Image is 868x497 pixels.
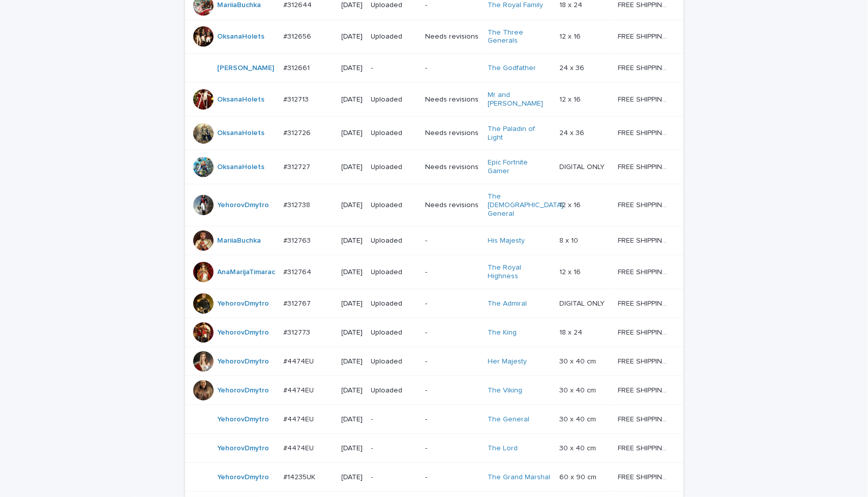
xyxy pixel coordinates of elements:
p: #312726 [284,127,313,138]
p: #312727 [284,161,313,172]
a: The Royal Highness [488,263,551,281]
p: Needs revisions [425,163,480,172]
a: Epic Fortnite Gamer [488,158,551,176]
tr: [PERSON_NAME] #312661#312661 [DATE]--The Godfather 24 x 3624 x 36 FREE SHIPPING - preview in 1-2 ... [185,54,683,83]
a: [PERSON_NAME] [218,64,275,73]
a: The King [488,328,517,337]
a: YehorovDmytro [218,201,270,210]
p: - [371,64,417,73]
p: Needs revisions [425,32,480,41]
p: Uploaded [371,163,417,172]
p: #4474EU [284,442,316,453]
p: #312713 [284,93,311,104]
p: 12 x 16 [559,93,583,104]
a: OksanaHolets [218,129,265,138]
p: [DATE] [342,357,363,366]
p: Uploaded [371,95,417,104]
p: FREE SHIPPING - preview in 1-2 business days, after your approval delivery will take 5-10 b.d. [618,127,669,138]
p: 12 x 16 [559,199,583,210]
p: Needs revisions [425,129,480,138]
tr: OksanaHolets #312713#312713 [DATE]UploadedNeeds revisionsMr and [PERSON_NAME] 12 x 1612 x 16 FREE... [185,83,683,117]
p: 8 x 10 [559,235,580,245]
p: 30 x 40 cm [559,442,598,453]
p: FREE SHIPPING - preview in 1-2 business days, after your approval delivery will take 10-12 busine... [618,471,669,482]
tr: YehorovDmytro #312773#312773 [DATE]Uploaded-The King 18 x 2418 x 24 FREE SHIPPING - preview in 1-... [185,318,683,347]
tr: OksanaHolets #312656#312656 [DATE]UploadedNeeds revisionsThe Three Generals 12 x 1612 x 16 FREE S... [185,20,683,54]
p: [DATE] [342,163,363,172]
p: FREE SHIPPING - preview in 1-2 business days, after your approval delivery will take 6-10 busines... [618,384,669,395]
p: [DATE] [342,473,363,482]
tr: YehorovDmytro #312738#312738 [DATE]UploadedNeeds revisionsThe [DEMOGRAPHIC_DATA] General 12 x 161... [185,184,683,226]
p: 24 x 36 [559,127,586,138]
p: [DATE] [342,1,363,10]
p: [DATE] [342,237,363,245]
a: OksanaHolets [218,95,265,104]
p: [DATE] [342,328,363,337]
p: - [425,300,480,308]
a: YehorovDmytro [218,300,270,308]
a: The Paladin of Light [488,125,551,142]
p: [DATE] [342,201,363,210]
p: - [425,1,480,10]
p: [DATE] [342,386,363,395]
p: - [425,357,480,366]
a: YehorovDmytro [218,357,270,366]
tr: MariiaBuchka #312763#312763 [DATE]Uploaded-His Majesty 8 x 108 x 10 FREE SHIPPING - preview in 1-... [185,226,683,255]
a: His Majesty [488,237,525,245]
p: FREE SHIPPING - preview in 1-2 business days, after your approval delivery will take 5-10 b.d. [618,266,669,277]
p: Uploaded [371,1,417,10]
p: [DATE] [342,415,363,424]
p: 12 x 16 [559,266,583,277]
p: #4474EU [284,413,316,424]
p: - [371,444,417,453]
a: The Godfather [488,64,536,73]
tr: YehorovDmytro #312767#312767 [DATE]Uploaded-The Admiral DIGITAL ONLYDIGITAL ONLY FREE SHIPPING - ... [185,289,683,318]
p: FREE SHIPPING - preview in 1-2 business days, after your approval delivery will take 6-10 busines... [618,355,669,366]
tr: OksanaHolets #312726#312726 [DATE]UploadedNeeds revisionsThe Paladin of Light 24 x 3624 x 36 FREE... [185,116,683,150]
p: 30 x 40 cm [559,384,598,395]
a: MariiaBuchka [218,237,261,245]
a: YehorovDmytro [218,328,270,337]
p: Uploaded [371,357,417,366]
tr: AnaMarijaTimarac #312764#312764 [DATE]Uploaded-The Royal Highness 12 x 1612 x 16 FREE SHIPPING - ... [185,255,683,289]
p: - [371,473,417,482]
tr: YehorovDmytro #14235UK#14235UK [DATE]--The Grand Marshal 60 x 90 cm60 x 90 cm FREE SHIPPING - pre... [185,462,683,491]
p: - [425,473,480,482]
p: FREE SHIPPING - preview in 1-2 business days, after your approval delivery will take 5-10 b.d. [618,326,669,337]
p: #312656 [284,30,314,41]
p: 24 x 36 [559,62,586,73]
p: [DATE] [342,95,363,104]
p: - [371,415,417,424]
p: Uploaded [371,386,417,395]
p: - [425,444,480,453]
p: Uploaded [371,201,417,210]
a: OksanaHolets [218,163,265,172]
p: FREE SHIPPING - preview in 1-2 business days, after your approval delivery will take 5-10 b.d. [618,161,669,172]
tr: YehorovDmytro #4474EU#4474EU [DATE]--The Lord 30 x 40 cm30 x 40 cm FREE SHIPPING - preview in 1-2... [185,434,683,462]
p: - [425,415,480,424]
p: Uploaded [371,237,417,245]
tr: YehorovDmytro #4474EU#4474EU [DATE]Uploaded-Her Majesty 30 x 40 cm30 x 40 cm FREE SHIPPING - prev... [185,347,683,376]
a: YehorovDmytro [218,473,270,482]
tr: YehorovDmytro #4474EU#4474EU [DATE]--The General 30 x 40 cm30 x 40 cm FREE SHIPPING - preview in ... [185,405,683,434]
a: The Lord [488,444,518,453]
p: #312738 [284,199,313,210]
a: The Royal Family [488,1,543,10]
p: Uploaded [371,300,417,308]
p: Uploaded [371,328,417,337]
a: OksanaHolets [218,32,265,41]
p: FREE SHIPPING - preview in 1-2 business days, after your approval delivery will take 5-10 b.d. [618,297,669,308]
a: Her Majesty [488,357,527,366]
p: [DATE] [342,64,363,73]
p: - [425,237,480,245]
p: - [425,328,480,337]
p: - [425,386,480,395]
p: 60 x 90 cm [559,471,598,482]
p: FREE SHIPPING - preview in 1-2 business days, after your approval delivery will take 5-10 b.d. [618,93,669,104]
a: AnaMarijaTimarac [218,268,276,277]
p: #312767 [284,297,313,308]
p: Uploaded [371,129,417,138]
p: [DATE] [342,268,363,277]
p: #4474EU [284,384,316,395]
p: Uploaded [371,268,417,277]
